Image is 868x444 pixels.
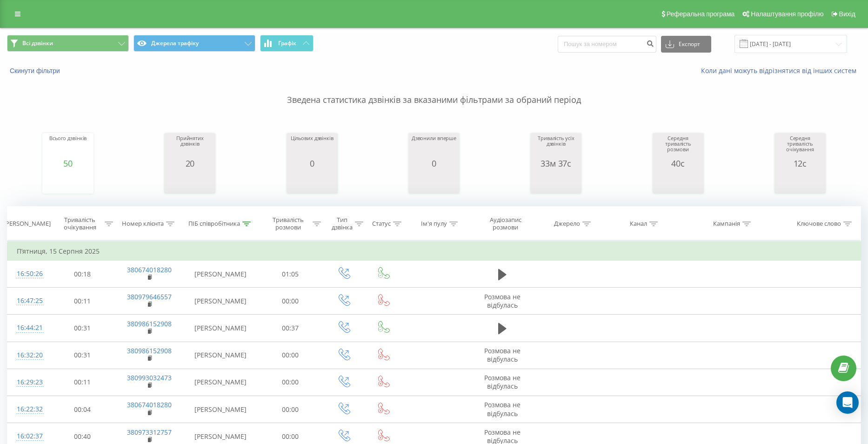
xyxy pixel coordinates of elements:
[184,396,258,423] td: [PERSON_NAME]
[127,400,172,409] a: 380674018280
[257,342,323,369] td: 00:00
[554,220,580,228] div: Джерело
[713,220,740,228] div: Кампанія
[127,292,172,301] a: 380979646557
[127,373,172,382] a: 380993032473
[257,288,323,315] td: 00:00
[17,346,40,364] div: 16:32:20
[533,159,579,168] div: 33м 37с
[484,400,521,417] span: Розмова не відбулась
[122,220,164,228] div: Номер клієнта
[484,292,521,309] span: Розмова не відбулась
[655,135,701,159] div: Середня тривалість розмови
[188,220,240,228] div: ПІБ співробітника
[412,135,456,159] div: Дзвонили вперше
[167,135,213,159] div: Прийнятих дзвінків
[260,35,314,52] button: Графік
[184,288,258,315] td: [PERSON_NAME]
[7,67,65,75] button: Скинути фільтри
[49,369,115,396] td: 00:11
[257,369,323,396] td: 00:00
[184,369,258,396] td: [PERSON_NAME]
[372,220,391,228] div: Статус
[127,265,172,274] a: 380674018280
[257,261,323,288] td: 01:05
[421,220,447,228] div: Ім'я пулу
[278,40,296,47] span: Графік
[558,36,656,53] input: Пошук за номером
[839,10,855,18] span: Вихід
[17,265,40,283] div: 16:50:26
[291,159,334,168] div: 0
[127,346,172,355] a: 380986152908
[533,135,579,159] div: Тривалість усіх дзвінків
[667,10,735,18] span: Реферальна програма
[257,396,323,423] td: 00:00
[49,342,115,369] td: 00:31
[655,159,701,168] div: 40с
[412,159,456,168] div: 0
[58,216,102,232] div: Тривалість очікування
[184,261,258,288] td: [PERSON_NAME]
[484,346,521,363] span: Розмова не відбулась
[836,391,859,414] div: Open Intercom Messenger
[332,216,353,232] div: Тип дзвінка
[184,342,258,369] td: [PERSON_NAME]
[22,40,53,47] span: Всі дзвінки
[184,315,258,342] td: [PERSON_NAME]
[630,220,647,228] div: Канал
[127,319,172,328] a: 380986152908
[17,319,40,337] div: 16:44:21
[167,159,213,168] div: 20
[7,75,861,106] p: Зведена статистика дзвінків за вказаними фільтрами за обраний період
[479,216,532,232] div: Аудіозапис розмови
[797,220,841,228] div: Ключове слово
[17,373,40,391] div: 16:29:23
[751,10,823,18] span: Налаштування профілю
[49,261,115,288] td: 00:18
[127,428,172,437] a: 380973312757
[134,35,255,52] button: Джерела трафіку
[49,315,115,342] td: 00:31
[777,135,823,159] div: Середня тривалість очікування
[257,315,323,342] td: 00:37
[291,135,334,159] div: Цільових дзвінків
[49,135,87,159] div: Всього дзвінків
[661,36,711,53] button: Експорт
[7,35,129,52] button: Всі дзвінки
[49,288,115,315] td: 00:11
[777,159,823,168] div: 12с
[701,66,861,75] a: Коли дані можуть відрізнятися вiд інших систем
[4,220,51,228] div: [PERSON_NAME]
[7,242,861,261] td: П’ятниця, 15 Серпня 2025
[484,373,521,390] span: Розмова не відбулась
[266,216,310,232] div: Тривалість розмови
[49,396,115,423] td: 00:04
[17,400,40,418] div: 16:22:32
[17,292,40,310] div: 16:47:25
[49,159,87,168] div: 50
